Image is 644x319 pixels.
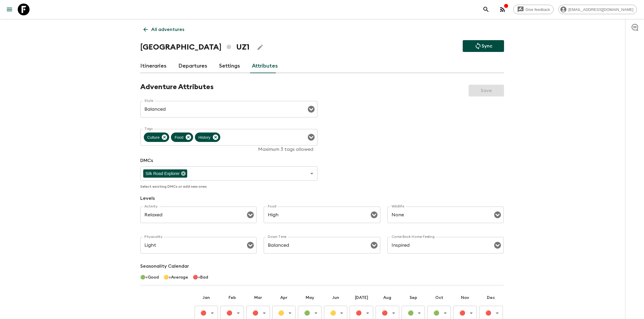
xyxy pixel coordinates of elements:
p: Nov [453,295,477,301]
span: Culture [144,134,163,141]
p: Dec [479,295,503,301]
button: Open [246,241,255,249]
label: Tags [144,126,153,131]
p: 🟡 = Average [164,274,188,280]
label: Physicality [144,234,163,239]
h2: Adventure Attributes [140,83,213,91]
div: 🔴 [350,307,373,319]
button: search adventures [480,4,492,15]
p: Feb [220,295,244,301]
div: History [195,132,220,142]
p: Sep [402,295,425,301]
button: menu [4,4,15,15]
div: 🟢 [402,307,425,319]
div: [EMAIL_ADDRESS][DOMAIN_NAME] [558,5,637,14]
div: 🔴 [246,307,270,319]
div: 🔴 [479,307,503,319]
p: Sync [482,42,492,50]
p: May [298,295,322,301]
a: Attributes [252,59,278,73]
label: Food [268,204,276,209]
p: Aug [376,295,399,301]
h1: [GEOGRAPHIC_DATA] UZ1 [140,41,250,53]
p: Jan [195,295,218,301]
span: History [195,134,214,141]
p: Maximum 3 tags allowed [144,146,313,152]
p: Levels [140,195,504,202]
p: Jun [324,295,348,301]
div: 🟡 [272,307,296,319]
div: 🟡 [324,307,348,319]
div: Silk Road Explorer [143,169,188,178]
p: Oct [427,295,451,301]
a: Itineraries [140,59,167,73]
p: 🟢 = Good [140,274,159,280]
label: Down Time [268,234,286,239]
button: Open [370,211,378,219]
p: Select existing DMCs or add new ones [140,183,317,190]
span: [EMAIL_ADDRESS][DOMAIN_NAME] [565,7,637,12]
p: Apr [272,295,296,301]
div: Culture [144,132,169,142]
button: Open [307,133,315,141]
p: Mar [246,295,270,301]
button: Open [370,241,378,249]
div: 🟢 [427,307,451,319]
a: Give feedback [513,5,554,14]
div: Food [171,132,193,142]
div: 🔴 [195,307,218,319]
button: Edit Adventure Title [254,41,266,53]
p: Seasonality Calendar [140,263,504,270]
div: 🔴 [376,307,399,319]
button: Sync adventure departures to the booking engine [463,40,504,52]
button: Open [493,211,502,219]
p: [DATE] [350,295,373,301]
button: Open [307,105,315,113]
label: Style [144,98,153,103]
label: Wildlife [392,204,404,209]
span: Silk Road Explorer [143,170,182,177]
p: DMCs [140,157,317,164]
button: Open [246,211,255,219]
a: All adventures [140,24,188,35]
div: 🔴 [453,307,477,319]
button: Open [493,241,502,249]
div: 🔴 [220,307,244,319]
p: 🔴 = Bad [193,274,208,280]
span: Give feedback [522,7,553,12]
a: Settings [219,59,240,73]
label: Come Back Home Feeling [392,234,435,239]
p: All adventures [151,26,184,33]
div: 🟢 [298,307,322,319]
span: Food [171,134,187,141]
a: Departures [178,59,207,73]
label: Activity [144,204,158,209]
